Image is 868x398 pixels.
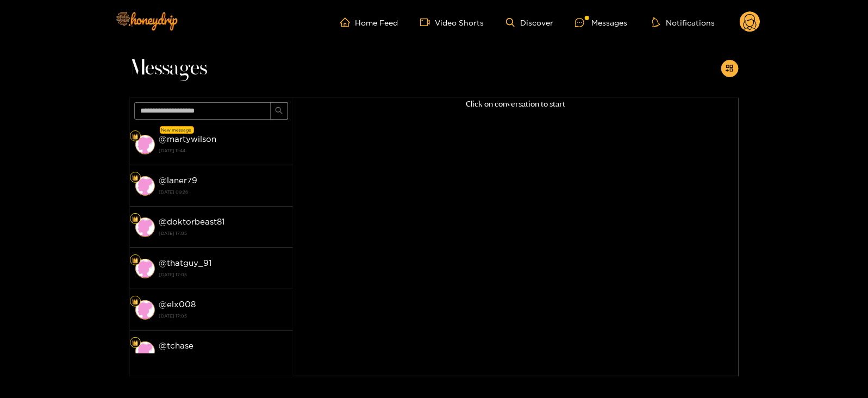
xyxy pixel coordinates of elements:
img: conversation [135,259,155,278]
button: Notifications [649,17,718,28]
img: conversation [135,176,155,196]
button: search [271,102,288,120]
strong: @ doktorbeast81 [159,217,225,226]
p: Click on conversation to start [293,98,739,110]
strong: @ tchase [159,341,194,350]
img: conversation [135,217,155,237]
strong: [DATE] 11:44 [159,146,288,156]
img: Fan Level [132,133,139,140]
button: appstore-add [721,60,739,77]
a: Home Feed [340,17,398,27]
strong: [DATE] 17:05 [159,228,288,238]
img: Fan Level [132,298,139,305]
span: video-camera [420,17,435,27]
strong: @ thatguy_91 [159,258,212,268]
span: appstore-add [726,64,734,73]
img: conversation [135,341,155,361]
img: Fan Level [132,340,139,346]
img: conversation [135,300,155,320]
a: Discover [506,18,553,27]
strong: [DATE] 17:05 [159,352,288,362]
strong: [DATE] 17:05 [159,311,288,321]
div: New message [160,126,194,134]
strong: @ martywilson [159,134,217,144]
strong: [DATE] 17:05 [159,270,288,279]
span: home [340,17,355,27]
img: Fan Level [132,175,139,181]
img: conversation [135,135,155,154]
strong: @ laner79 [159,176,198,185]
img: Fan Level [132,216,139,222]
span: search [275,107,283,116]
strong: [DATE] 09:26 [159,187,288,197]
a: Video Shorts [420,17,484,27]
img: Fan Level [132,257,139,264]
span: Messages [130,55,208,82]
div: Messages [575,16,627,29]
strong: @ elx008 [159,300,196,309]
